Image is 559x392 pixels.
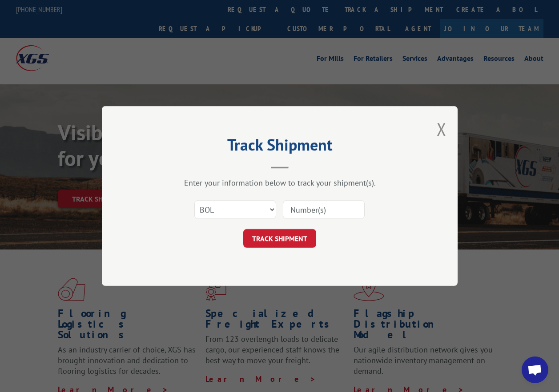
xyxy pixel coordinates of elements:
[243,229,316,248] button: TRACK SHIPMENT
[146,178,413,188] div: Enter your information below to track your shipment(s).
[522,356,548,383] a: Open chat
[437,117,446,141] button: Close modal
[283,200,365,219] input: Number(s)
[146,139,413,155] h2: Track Shipment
